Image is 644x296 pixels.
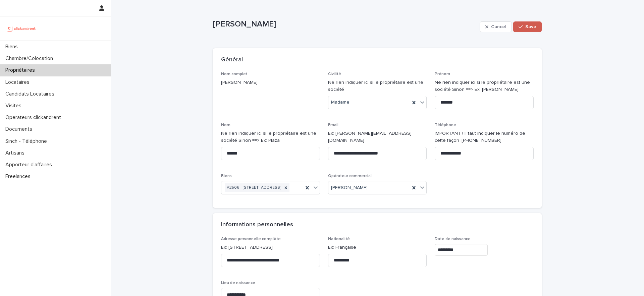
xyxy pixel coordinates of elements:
[225,183,282,192] div: A2506 - [STREET_ADDRESS]
[213,19,477,29] p: [PERSON_NAME]
[328,72,341,76] span: Civilité
[435,237,471,241] span: Date de naissance
[221,281,255,285] span: Lieu de naissance
[480,21,512,32] button: Cancel
[221,237,281,241] span: Adresse personnelle complète
[435,72,450,76] span: Prénom
[221,174,232,178] span: Biens
[328,237,350,241] span: Nationalité
[3,162,57,168] p: Apporteur d'affaires
[328,174,372,178] span: Opérateur commercial
[3,103,27,109] p: Visites
[221,244,320,251] p: Ex: [STREET_ADDRESS]
[435,79,534,93] p: Ne rien indiquer ici si le propriétaire est une société Sinon ==> Ex: [PERSON_NAME]
[5,22,38,35] img: UCB0brd3T0yccxBKYDjQ
[3,67,40,73] p: Propriétaires
[3,55,58,62] p: Chambre/Colocation
[3,126,38,132] p: Documents
[525,24,536,29] span: Save
[435,131,525,143] ringover-84e06f14122c: IMPORTANT ! Il faut indiquer le numéro de cette façon :
[3,44,23,50] p: Biens
[221,130,320,144] p: Ne rien indiquer ici si le propriétaire est une société Sinon ==> Ex: Plaza
[331,99,350,106] span: Madame
[221,72,248,76] span: Nom complet
[221,79,320,86] p: [PERSON_NAME]
[328,79,427,93] p: Ne rien indiquer ici si le propriétaire est une société
[331,184,368,191] span: [PERSON_NAME]
[3,173,36,180] p: Freelances
[328,244,427,251] p: Ex: Française
[221,56,243,64] h2: Général
[3,91,60,97] p: Candidats Locataires
[462,138,501,143] ringoverc2c-84e06f14122c: Call with Ringover
[462,138,501,143] ringoverc2c-number-84e06f14122c: [PHONE_NUMBER]
[328,123,338,127] span: Email
[3,150,30,156] p: Artisans
[3,138,52,144] p: Sinch - Téléphone
[3,114,66,121] p: Operateurs clickandrent
[513,21,542,32] button: Save
[491,24,506,29] span: Cancel
[221,123,230,127] span: Nom
[3,79,35,85] p: Locataires
[221,221,293,229] h2: Informations personnelles
[328,130,427,144] p: Ex: [PERSON_NAME][EMAIL_ADDRESS][DOMAIN_NAME]
[435,123,456,127] span: Téléphone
